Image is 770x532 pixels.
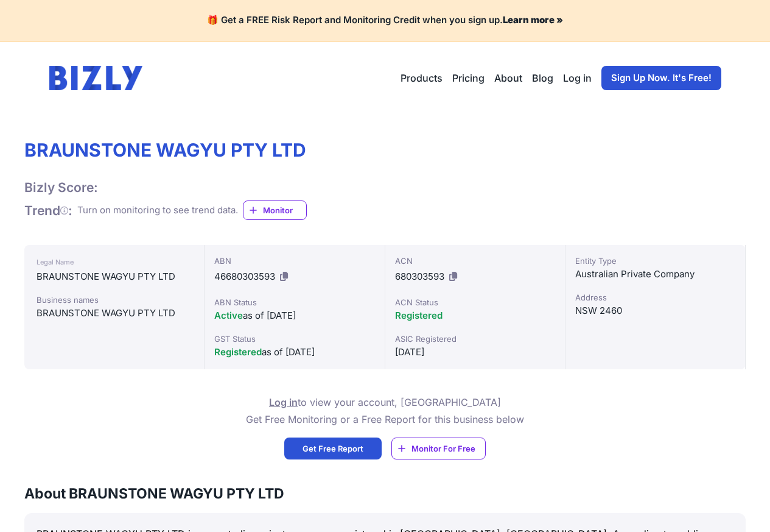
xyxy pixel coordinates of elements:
span: Registered [214,346,262,358]
div: as of [DATE] [214,345,374,360]
a: Blog [532,71,553,85]
button: Products [401,71,443,85]
a: Pricing [452,71,485,85]
span: Monitor For Free [411,442,475,455]
span: Monitor [263,204,306,216]
a: Log in [269,396,298,408]
span: Active [214,310,243,321]
div: as of [DATE] [214,308,374,323]
div: Address [575,291,735,303]
span: Registered [395,310,443,321]
h3: About BRAUNSTONE WAGYU PTY LTD [24,484,746,503]
a: Get Free Report [284,438,382,459]
span: Get Free Report [303,442,363,455]
div: NSW 2460 [575,303,735,318]
a: Monitor [243,200,307,220]
a: About [494,71,522,85]
div: ASIC Registered [395,333,555,345]
a: Monitor For Free [391,438,486,459]
div: Legal Name [37,255,192,269]
div: ABN [214,255,374,267]
h4: 🎁 Get a FREE Risk Report and Monitoring Credit when you sign up. [15,15,755,26]
div: BRAUNSTONE WAGYU PTY LTD [37,269,192,284]
h1: Bizly Score: [24,179,98,196]
div: Entity Type [575,255,735,267]
span: 46680303593 [214,271,275,282]
h1: BRAUNSTONE WAGYU PTY LTD [24,139,307,161]
div: ACN [395,255,555,267]
p: to view your account, [GEOGRAPHIC_DATA] Get Free Monitoring or a Free Report for this business below [246,394,524,428]
div: Business names [37,294,192,306]
div: Turn on monitoring to see trend data. [77,204,238,218]
h1: Trend : [24,202,72,219]
div: Australian Private Company [575,267,735,282]
div: ABN Status [214,296,374,308]
a: Learn more » [503,14,563,26]
span: 680303593 [395,271,444,282]
div: ACN Status [395,296,555,308]
a: Sign Up Now. It's Free! [601,66,721,90]
div: BRAUNSTONE WAGYU PTY LTD [37,306,192,321]
div: [DATE] [395,345,555,360]
a: Log in [563,71,592,85]
div: GST Status [214,333,374,345]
